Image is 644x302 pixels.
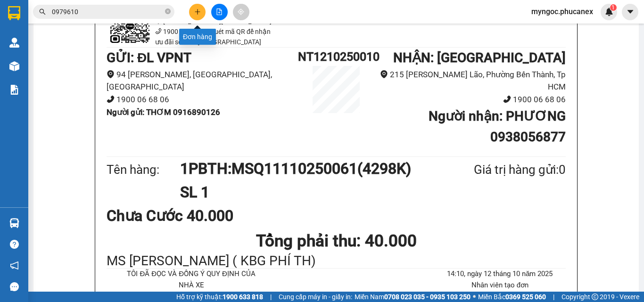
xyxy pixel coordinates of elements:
[553,292,554,302] span: |
[503,95,511,103] span: phone
[165,8,171,16] span: close-circle
[298,48,374,66] h1: NT1210250010
[107,95,115,103] span: phone
[434,280,566,291] li: Nhân viên tạo đơn
[429,108,566,145] b: Người nhận : PHƯƠNG 0938056877
[107,68,298,93] li: 94 [PERSON_NAME], [GEOGRAPHIC_DATA], [GEOGRAPHIC_DATA]
[107,160,180,180] div: Tên hàng:
[233,4,249,20] button: aim
[176,292,263,302] span: Hỗ trợ kỹ thuật:
[52,7,163,17] input: Tìm tên, số ĐT hoặc mã đơn
[434,269,566,280] li: 14:10, ngày 12 tháng 10 năm 2025
[107,204,258,228] div: Chưa Cước 40.000
[9,61,19,71] img: warehouse-icon
[107,70,115,78] span: environment
[10,240,19,249] span: question-circle
[374,68,566,93] li: 215 [PERSON_NAME] Lão, Phường Bến Thành, Tp HCM
[605,8,613,16] img: icon-new-feature
[189,4,206,20] button: plus
[194,8,201,15] span: plus
[505,293,546,301] strong: 0369 525 060
[374,93,566,106] li: 1900 06 68 06
[355,292,471,302] span: Miền Nam
[107,228,566,254] h1: Tổng phải thu: 40.000
[180,157,428,180] h1: 1PBTH:MSQ11110250061(4298K)
[10,261,19,270] span: notification
[211,4,228,20] button: file-add
[473,295,476,299] span: ⚪️
[216,8,223,15] span: file-add
[524,6,601,17] span: myngoc.phucanex
[107,107,220,117] b: Người gửi : THƠM 0916890126
[626,8,635,16] span: caret-down
[428,160,566,180] div: Giá trị hàng gửi: 0
[9,218,19,228] img: warehouse-icon
[478,292,546,302] span: Miền Bắc
[592,294,598,300] span: copyright
[279,292,352,302] span: Cung cấp máy in - giấy in:
[107,50,191,65] b: GỬI : ĐL VPNT
[223,293,263,301] strong: 1900 633 818
[107,26,276,47] li: 1900 06 68 06 - Quét mã QR để nhận ưu đãi sớm từ [GEOGRAPHIC_DATA]
[384,293,471,301] strong: 0708 023 035 - 0935 103 250
[107,93,298,106] li: 1900 06 68 06
[9,38,19,48] img: warehouse-icon
[393,50,566,65] b: NHẬN : [GEOGRAPHIC_DATA]
[125,269,257,291] li: TÔI ĐÃ ĐỌC VÀ ĐỒNG Ý QUY ĐỊNH CỦA NHÀ XE
[155,28,162,34] span: phone
[39,8,46,15] span: search
[238,8,244,15] span: aim
[10,282,19,291] span: message
[107,254,566,269] div: MS [PERSON_NAME] ( KBG PHÍ TH)
[380,70,388,78] span: environment
[270,292,272,302] span: |
[8,6,20,20] img: logo-vxr
[611,4,615,11] span: 1
[610,4,617,11] sup: 1
[622,4,638,20] button: caret-down
[9,85,19,95] img: solution-icon
[180,180,428,204] h1: SL 1
[165,8,171,14] span: close-circle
